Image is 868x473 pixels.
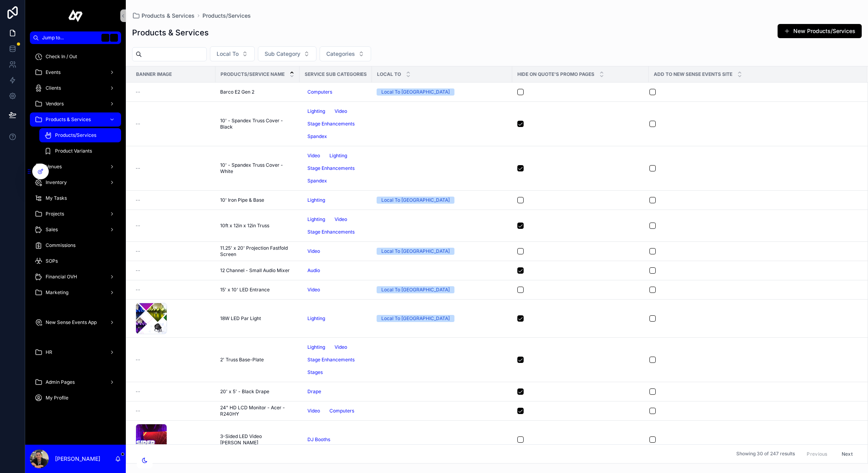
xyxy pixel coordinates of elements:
span: -- [136,121,140,127]
span: HR [46,349,52,355]
span: Local to [377,71,401,77]
span: Barco E2 Gen 2 [220,89,254,95]
button: Next [836,448,858,460]
span: Stage Enhancements [307,357,355,363]
a: Lighting [304,194,367,206]
a: Drape [304,385,367,398]
a: LightingVideoStage EnhancementsSpandex [304,105,367,143]
a: Local To [GEOGRAPHIC_DATA] [377,286,508,293]
a: -- [136,165,211,171]
a: 2' Truss Base-Plate [220,357,295,363]
div: Local To [GEOGRAPHIC_DATA] [381,197,450,204]
a: Drape [304,387,324,396]
span: Sales [46,226,58,233]
span: Products/Services [55,132,96,138]
span: Venues [46,164,62,170]
a: DJ Booths [304,433,367,446]
span: Vendors [46,101,64,107]
span: Lighting [307,108,325,114]
a: Video [304,406,323,416]
a: 20' x 5' - Black Drape [220,388,295,395]
a: Lighting [304,195,328,205]
a: -- [136,388,211,395]
div: Local To [GEOGRAPHIC_DATA] [381,286,450,293]
span: Video [335,108,347,114]
span: Stages [307,369,323,375]
span: Product Variants [55,148,92,154]
a: 18W LED Par Light [220,315,295,322]
span: 18W LED Par Light [220,315,261,322]
a: -- [136,223,211,229]
span: Products & Services [46,116,91,123]
span: Financial OVH [46,274,77,280]
a: Video [304,285,323,294]
a: Events [30,65,121,79]
a: Spandex [304,132,330,141]
a: Stages [304,368,326,377]
span: Products/Service Name [221,71,285,77]
span: K [111,35,117,41]
a: My Tasks [30,191,121,205]
a: -- [136,197,211,203]
span: Admin Pages [46,379,75,385]
a: Video [304,283,367,296]
a: Products/Services [202,12,251,20]
button: Select Button [258,46,316,61]
a: 24" HD LCD Monitor - Acer - R240HY [220,405,295,417]
a: Spandex [304,176,330,186]
span: Spandex [307,178,327,184]
a: 11.25' x 20' Projection Fastfold Screen [220,245,295,258]
span: -- [136,89,140,95]
span: Products & Services [142,12,195,20]
a: Video [304,247,323,256]
span: SOPs [46,258,58,264]
span: Spandex [307,133,327,140]
span: Video [307,248,320,254]
a: Computers [304,86,367,98]
a: SOPs [30,254,121,268]
span: Lighting [307,344,325,350]
span: Categories [326,50,355,58]
a: Audio [304,266,323,275]
a: Stage Enhancements [304,119,358,129]
a: Products & Services [132,12,195,20]
a: Products/Services [39,128,121,142]
span: 2' Truss Base-Plate [220,357,264,363]
a: Local To [GEOGRAPHIC_DATA] [377,88,508,96]
a: Stage Enhancements [304,164,358,173]
span: 10' - Spandex Truss Cover - Black [220,118,295,130]
a: 10' - Spandex Truss Cover - White [220,162,295,175]
a: -- [136,267,211,274]
a: Video [304,151,323,160]
span: 12 Channel - Small Audio Mixer [220,267,290,274]
a: HR [30,345,121,359]
a: Stage Enhancements [304,355,358,364]
a: Lighting [304,107,328,116]
a: Clients [30,81,121,95]
span: 15' x 10' LED Entrance [220,287,270,293]
a: Computers [326,406,357,416]
a: Local To [GEOGRAPHIC_DATA] [377,197,508,204]
a: Marketing [30,285,121,300]
span: Events [46,69,61,75]
span: Stage Enhancements [307,165,355,171]
span: Service Sub Categories [305,71,367,77]
span: -- [136,408,140,414]
div: Local To [GEOGRAPHIC_DATA] [381,315,450,322]
span: Lighting [307,315,325,322]
span: 3-Sided LED Video [PERSON_NAME] [220,433,295,446]
button: Select Button [210,46,255,61]
span: Check In / Out [46,53,77,60]
a: -- [136,287,211,293]
div: Local To [GEOGRAPHIC_DATA] [381,88,450,96]
span: -- [136,267,140,274]
a: Product Variants [39,144,121,158]
span: Inventory [46,179,67,186]
span: Lighting [307,216,325,223]
a: Financial OVH [30,270,121,284]
a: My Profile [30,391,121,405]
